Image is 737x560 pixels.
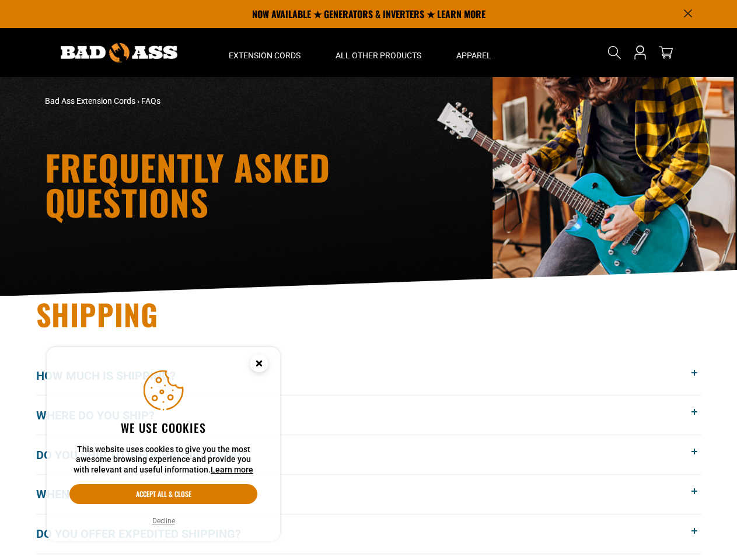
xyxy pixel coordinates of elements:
span: FAQs [141,96,160,106]
span: All Other Products [336,50,421,61]
button: How much is shipping? [36,356,701,395]
span: Where do you ship? [36,407,172,424]
button: Decline [149,515,179,527]
button: Accept all & close [69,484,257,504]
h1: Frequently Asked Questions [45,149,471,219]
span: › [137,96,139,106]
button: Where do you ship? [36,395,701,435]
summary: Search [605,43,624,62]
nav: breadcrumbs [45,95,471,107]
span: Apparel [456,50,491,61]
h2: We use cookies [69,420,257,435]
aside: Cookie Consent [47,347,280,542]
span: Extension Cords [229,50,301,61]
button: Do you ship to [GEOGRAPHIC_DATA]? [36,435,701,474]
summary: Extension Cords [211,28,318,77]
span: Shipping [36,292,159,335]
span: Do you offer expedited shipping? [36,525,259,542]
a: Bad Ass Extension Cords [45,96,135,106]
summary: Apparel [439,28,509,77]
p: This website uses cookies to give you the most awesome browsing experience and provide you with r... [69,444,257,475]
span: When will my order get here? [36,485,239,503]
span: Do you ship to [GEOGRAPHIC_DATA]? [36,446,264,464]
summary: All Other Products [318,28,439,77]
button: Do you offer expedited shipping? [36,514,701,554]
button: When will my order get here? [36,475,701,514]
img: Bad Ass Extension Cords [61,43,177,62]
a: Learn more [211,465,253,474]
span: How much is shipping? [36,367,193,384]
